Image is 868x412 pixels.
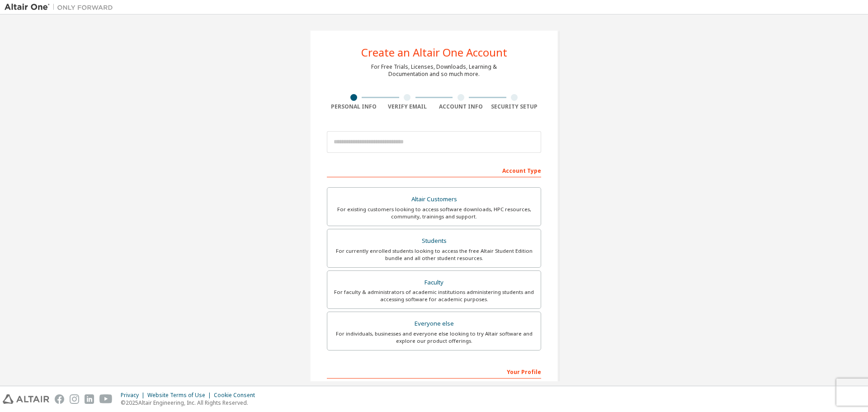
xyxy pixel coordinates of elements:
[70,394,79,404] img: instagram.svg
[99,394,113,404] img: youtube.svg
[147,392,214,399] div: Website Terms of Use
[121,399,260,407] p: © 2025 Altair Engineering, Inc. All Rights Reserved.
[381,103,434,110] div: Verify Email
[434,103,488,110] div: Account Info
[371,63,497,78] div: For Free Trials, Licenses, Downloads, Learning & Documentation and so much more.
[488,103,542,110] div: Security Setup
[333,289,535,303] div: For faculty & administrators of academic institutions administering students and accessing softwa...
[5,3,118,12] img: Altair One
[333,330,535,345] div: For individuals, businesses and everyone else looking to try Altair software and explore our prod...
[333,276,535,289] div: Faculty
[327,103,381,110] div: Personal Info
[361,47,507,58] div: Create an Altair One Account
[333,193,535,206] div: Altair Customers
[327,364,541,379] div: Your Profile
[333,317,535,330] div: Everyone else
[214,392,260,399] div: Cookie Consent
[85,394,94,404] img: linkedin.svg
[327,163,541,177] div: Account Type
[333,206,535,220] div: For existing customers looking to access software downloads, HPC resources, community, trainings ...
[3,394,49,404] img: altair_logo.svg
[55,394,64,404] img: facebook.svg
[121,392,147,399] div: Privacy
[333,235,535,247] div: Students
[333,247,535,262] div: For currently enrolled students looking to access the free Altair Student Edition bundle and all ...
